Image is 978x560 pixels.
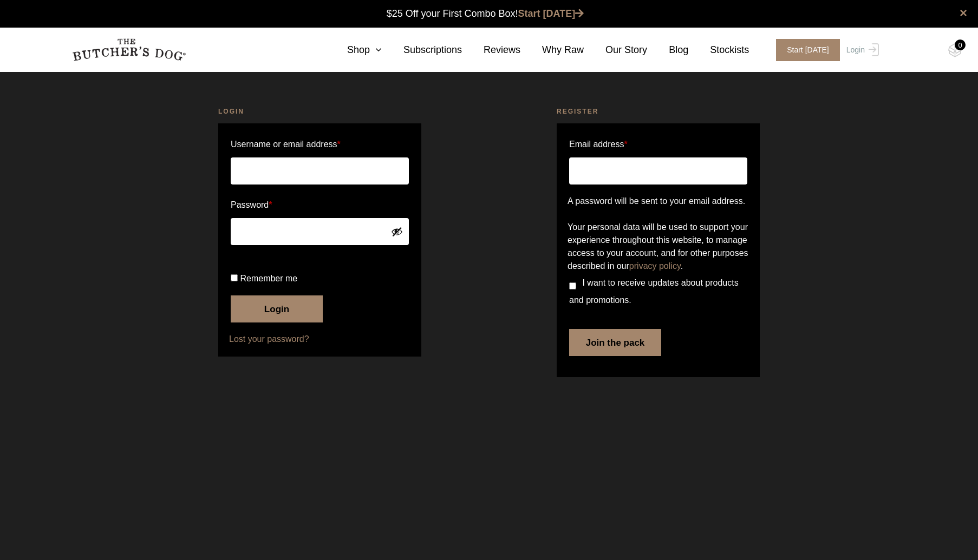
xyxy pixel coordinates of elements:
a: Blog [647,43,688,57]
a: privacy policy [629,261,681,271]
a: Stockists [688,43,749,57]
span: Start [DATE] [776,39,840,61]
input: Remember me [231,274,238,281]
label: Email address [569,136,628,153]
input: I want to receive updates about products and promotions. [569,282,576,289]
h2: Register [557,106,760,117]
a: Start [DATE] [765,39,844,61]
span: Remember me [240,274,297,283]
a: Shop [325,43,382,57]
div: 0 [955,39,966,50]
a: Lost your password? [229,333,410,346]
a: Subscriptions [382,43,462,57]
a: Why Raw [520,43,584,57]
button: Show password [391,226,403,238]
button: Join the pack [569,329,661,356]
p: Your personal data will be used to support your experience throughout this website, to manage acc... [568,221,749,273]
button: Login [231,295,323,322]
a: close [960,6,967,19]
label: Username or email address [231,136,409,153]
a: Start [DATE] [518,8,584,19]
a: Our Story [584,43,647,57]
span: I want to receive updates about products and promotions. [569,278,739,305]
a: Reviews [462,43,520,57]
label: Password [231,196,409,214]
a: Login [844,39,879,61]
p: A password will be sent to your email address. [568,195,749,208]
h2: Login [218,106,421,117]
img: TBD_Cart-Empty.png [948,43,962,57]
